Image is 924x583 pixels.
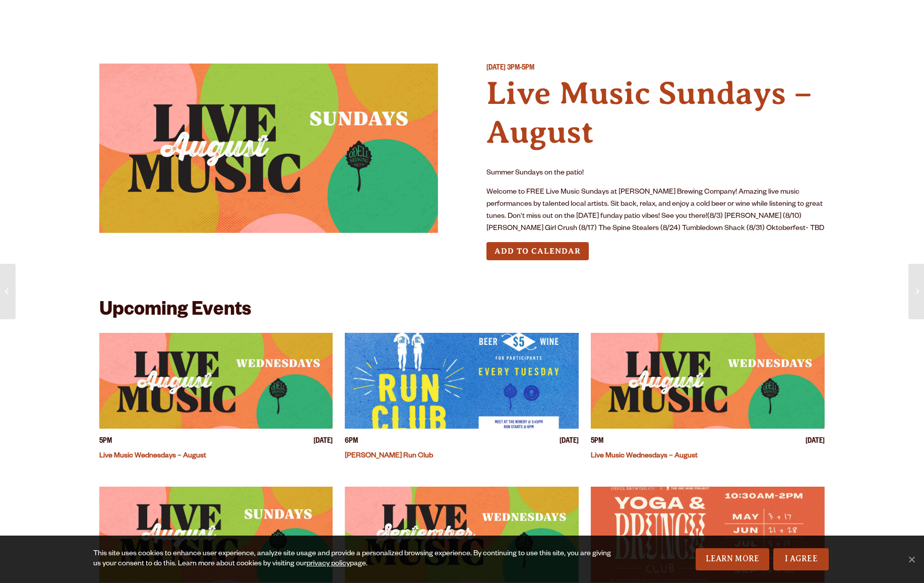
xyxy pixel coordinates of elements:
a: View event details [345,333,579,429]
p: Welcome to FREE Live Music Sundays at [PERSON_NAME] Brewing Company! Amazing live music performan... [486,187,825,235]
span: Impact [641,13,679,21]
a: View event details [591,333,825,429]
span: No [906,554,916,564]
a: I Agree [773,548,829,570]
a: Live Music Wednesdays – August [591,452,698,460]
a: Beer Finder [724,7,801,29]
button: Add to Calendar [486,242,589,261]
span: Our Story [531,13,589,21]
span: Beer [115,13,140,21]
a: Taprooms [186,7,255,29]
a: privacy policy [306,560,350,568]
a: View event details [345,487,579,582]
span: Taprooms [193,13,248,21]
a: Impact [635,7,685,29]
span: 6PM [345,437,358,447]
a: Live Music Wednesdays – August [99,452,206,460]
a: Odell Home [455,7,493,29]
p: Summer Sundays on the patio! [486,167,825,180]
span: [DATE] [486,65,506,73]
h2: Upcoming Events [99,301,251,323]
a: Learn More [696,548,770,570]
span: 5PM [99,437,112,447]
a: Gear [294,7,335,29]
h4: Live Music Sundays – August [486,74,825,152]
span: 3PM-5PM [507,65,534,73]
a: Our Story [524,7,595,29]
a: View event details [99,487,333,582]
a: Beer [109,7,147,29]
span: [DATE] [806,437,825,447]
a: View event details [591,487,825,582]
span: Gear [300,13,328,21]
div: This site uses cookies to enhance user experience, analyze site usage and provide a personalized ... [93,549,618,569]
span: 5PM [591,437,603,447]
span: Beer Finder [731,13,794,21]
span: Winery [381,13,421,21]
a: [PERSON_NAME] Run Club [345,452,433,460]
a: View event details [99,333,333,429]
span: [DATE] [560,437,579,447]
span: [DATE] [314,437,333,447]
a: Winery [375,7,428,29]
